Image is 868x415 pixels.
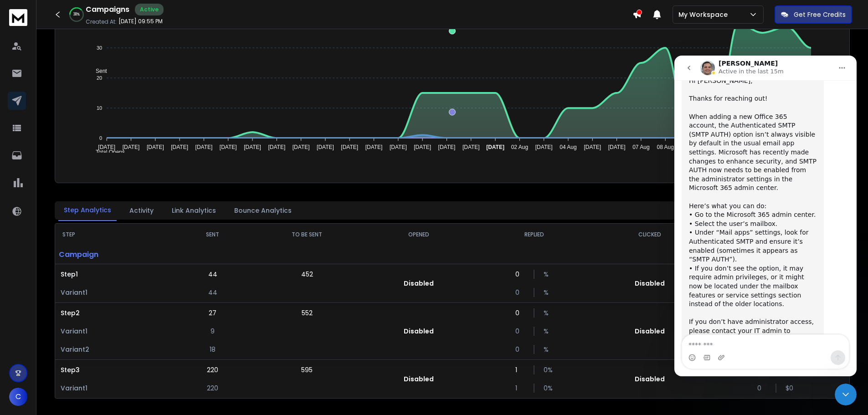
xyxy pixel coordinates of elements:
tspan: [DATE] [171,144,188,150]
p: 552 [302,308,313,318]
p: Disabled [635,279,665,288]
tspan: [DATE] [608,144,626,150]
tspan: 0 [99,135,102,141]
p: x-axis : Date(UTC) [70,163,835,170]
th: REPLIED [472,224,597,246]
img: logo [9,9,27,26]
p: Get Free Credits [794,10,846,19]
p: 1 [515,384,524,393]
p: Disabled [635,374,665,384]
tspan: [DATE] [438,144,456,150]
p: $ 0 [786,384,795,393]
p: 18 [210,345,216,354]
tspan: 20 [97,75,102,81]
tspan: [DATE] [535,144,553,150]
button: C [9,388,27,406]
p: My Workspace [678,10,731,19]
th: SENT [177,224,249,246]
p: 0 % [544,365,553,374]
p: 0 [515,308,524,318]
div: Active [135,4,164,15]
p: Variant 1 [61,384,171,393]
th: OPENED [365,224,472,246]
button: Bounce Analytics [229,200,297,220]
tspan: [DATE] [98,144,115,150]
tspan: [DATE] [123,144,140,150]
p: Disabled [404,374,434,384]
tspan: [DATE] [220,144,237,150]
p: 44 [208,288,217,297]
tspan: [DATE] [293,144,310,150]
p: 9 [211,327,215,336]
p: Variant 1 [61,288,171,297]
tspan: [DATE] [147,144,164,150]
p: Variant 1 [61,327,171,336]
tspan: 08 Aug [657,144,674,150]
p: % [544,270,553,279]
span: Total Opens [89,149,125,155]
tspan: 10 [97,105,102,111]
tspan: [DATE] [341,144,358,150]
tspan: [DATE] [195,144,213,150]
tspan: [DATE] [462,144,480,150]
p: % [544,327,553,336]
button: Link Analytics [166,200,221,220]
p: 220 [207,384,218,393]
p: 0 [757,384,766,393]
tspan: [DATE] [414,144,431,150]
p: 1 [515,365,524,374]
p: % [544,308,553,318]
p: 44 [208,270,217,279]
th: CLICKED [597,224,703,246]
tspan: [DATE] [244,144,261,150]
p: 0 [515,288,524,297]
p: Campaign [55,246,177,264]
tspan: 04 Aug [560,144,576,150]
p: Disabled [635,327,665,336]
tspan: [DATE] [390,144,407,150]
button: Activity [124,200,159,220]
p: Step 2 [61,308,171,318]
p: 0 % [544,384,553,393]
p: 595 [301,365,313,374]
button: Step Analytics [58,200,117,221]
p: 452 [301,270,313,279]
tspan: [DATE] [365,144,383,150]
p: 27 [209,308,216,318]
tspan: 02 Aug [511,144,528,150]
p: Created At: [86,18,117,26]
tspan: [DATE] [268,144,285,150]
h1: Campaigns [86,4,129,15]
p: 38 % [73,12,80,17]
p: Step 1 [61,270,171,279]
p: Disabled [404,327,434,336]
iframe: Intercom live chat [835,384,857,405]
button: Get Free Credits [775,5,852,24]
p: [DATE] 09:55 PM [118,18,163,25]
p: 220 [207,365,218,374]
p: % [544,345,553,354]
tspan: [DATE] [584,144,601,150]
span: Sent [89,68,107,74]
p: Disabled [404,279,434,288]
